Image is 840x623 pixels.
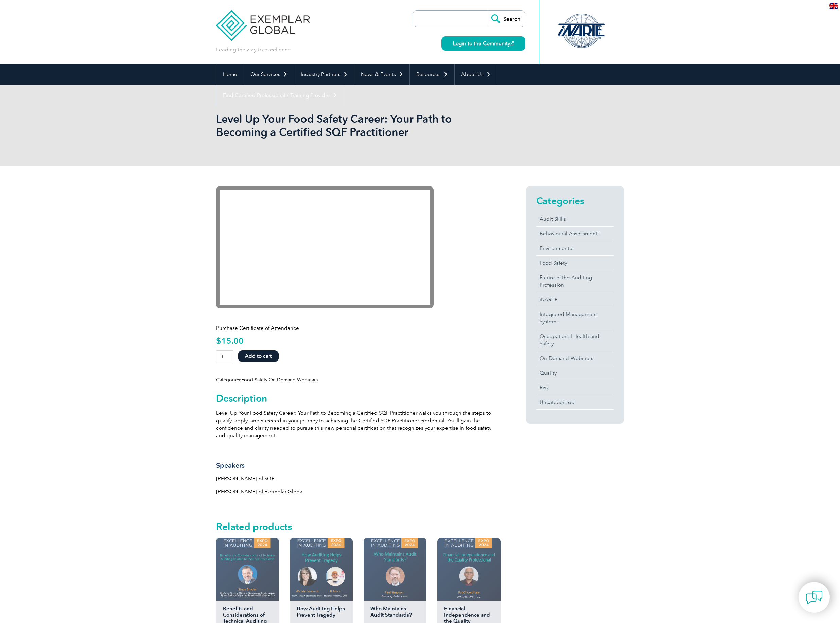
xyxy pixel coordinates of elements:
p: Purchase Certificate of Attendance [216,324,502,332]
bdi: 15.00 [216,336,244,346]
span: Categories: , [216,377,318,383]
a: Food Safety [241,377,267,383]
h1: Level Up Your Food Safety Career: Your Path to Becoming a Certified SQF Practitioner [216,112,477,139]
h3: Speakers [216,461,502,470]
a: Risk [536,380,614,395]
a: Uncategorized [536,395,614,409]
a: Future of the Auditing Profession [536,270,614,292]
img: auditing [290,538,353,601]
input: Product quantity [216,350,233,363]
h2: Related products [216,521,502,532]
a: iNARTE [536,292,614,307]
p: Leading the way to excellence [216,46,291,53]
a: Home [216,64,244,85]
input: Search [488,11,525,27]
p: Level Up Your Food Safety Career: Your Path to Becoming a Certified SQF Practitioner walks you th... [216,409,502,439]
a: Integrated Management Systems [536,307,614,329]
img: contact-chat.png [806,589,823,606]
a: News & Events [354,64,409,85]
img: open_square.png [510,41,514,45]
a: On-Demand Webinars [269,377,318,383]
a: Quality [536,366,614,380]
p: [PERSON_NAME] of SQFI [216,475,502,482]
img: en [829,3,838,9]
a: Find Certified Professional / Training Provider [216,85,344,106]
a: Environmental [536,241,614,255]
a: Resources [410,64,454,85]
h2: Description [216,393,502,404]
a: On-Demand Webinars [536,351,614,366]
img: technical auditing [216,538,279,601]
iframe: YouTube video player [216,186,434,308]
button: Add to cart [238,350,279,362]
a: Food Safety [536,256,614,270]
p: [PERSON_NAME] of Exemplar Global [216,488,502,495]
a: Audit Skills [536,212,614,226]
a: Industry Partners [294,64,354,85]
span: $ [216,336,221,346]
a: Occupational Health and Safety [536,329,614,351]
img: audit standards [364,538,426,601]
img: financial independence [437,538,500,601]
h2: Categories [536,195,614,206]
a: Our Services [244,64,294,85]
a: About Us [455,64,497,85]
a: Login to the Community [441,36,525,51]
a: Behavioural Assessments [536,227,614,241]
